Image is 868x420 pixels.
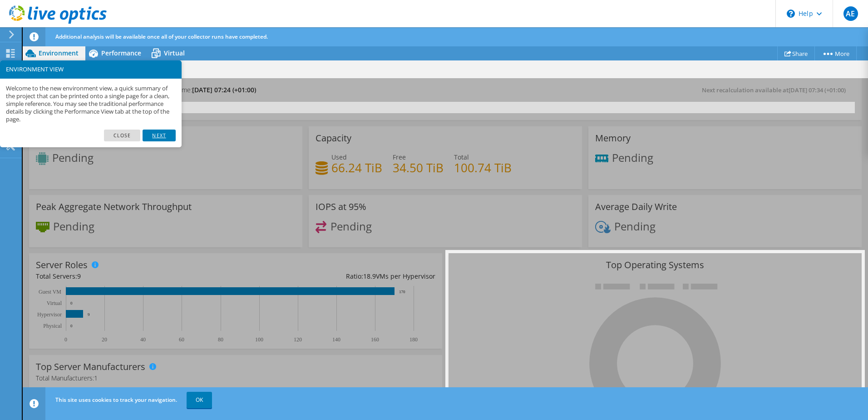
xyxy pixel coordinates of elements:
[843,6,858,21] span: AE
[101,49,141,57] span: Performance
[187,392,212,408] a: OK
[104,130,141,141] a: Close
[814,46,857,60] a: More
[39,49,79,57] span: Environment
[6,66,176,72] h3: ENVIRONMENT VIEW
[55,396,177,404] span: This site uses cookies to track your navigation.
[6,85,176,124] p: Welcome to the new environment view, a quick summary of the project that can be printed onto a si...
[55,33,268,40] span: Additional analysis will be available once all of your collector runs have completed.
[143,130,175,141] a: Next
[777,46,815,60] a: Share
[787,10,795,18] svg: \n
[164,49,185,57] span: Virtual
